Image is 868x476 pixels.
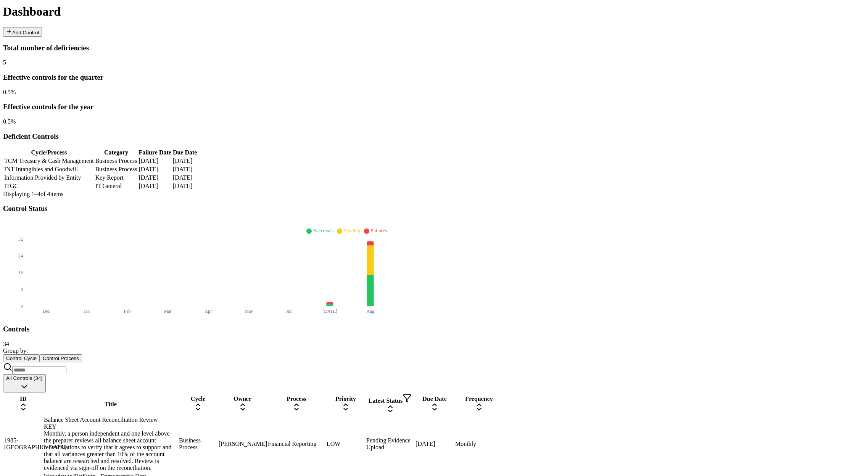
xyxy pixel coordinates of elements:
[219,441,266,447] div: [PERSON_NAME]
[286,309,293,314] tspan: Jun
[138,157,171,165] td: [DATE]
[164,309,172,314] tspan: Mar
[313,228,333,233] span: Successes
[95,157,138,165] td: Business Process
[455,416,503,472] td: Monthly
[3,204,865,213] h3: Control Status
[3,44,865,52] h3: Total number of deficiencies
[371,228,387,233] span: Failures
[172,149,198,156] th: Due Date
[3,59,6,66] span: 5
[4,157,94,165] td: TCM Treasury & Cash Management
[172,166,198,173] td: [DATE]
[3,325,865,333] h3: Controls
[18,270,23,275] tspan: 16
[327,441,365,447] div: LOW
[21,304,23,309] tspan: 0
[415,441,454,447] div: [DATE]
[4,182,94,190] td: ITGC
[3,89,16,95] span: 0.5 %
[18,253,23,259] tspan: 24
[344,228,360,233] span: Pending
[138,182,171,190] td: [DATE]
[245,309,253,314] tspan: May
[3,354,40,362] button: Control Cycle
[40,354,82,362] button: Control Process
[3,73,865,82] h3: Effective controls for the quarter
[138,149,171,156] th: Failure Date
[179,396,217,402] div: Cycle
[84,309,90,314] tspan: Jan
[3,103,865,111] h3: Effective controls for the year
[3,5,865,19] h1: Dashboard
[138,166,171,173] td: [DATE]
[44,416,177,430] div: Balance Sheet Account Reconciliation Review
[366,437,414,451] div: Pending Evidence Upload
[205,309,212,314] tspan: Apr
[21,287,23,292] tspan: 8
[44,401,177,408] div: Title
[3,27,42,37] button: Add Control
[3,347,28,354] span: Group by:
[6,375,43,381] span: All Controls (34)
[172,174,198,182] td: [DATE]
[124,309,131,314] tspan: Feb
[367,309,375,314] tspan: Aug
[95,166,138,173] td: Business Process
[4,166,94,173] td: INT Intangibles and Goodwill
[455,396,503,402] div: Frequency
[4,149,94,156] th: Cycle/Process
[95,149,138,156] th: Category
[42,309,50,314] tspan: Dec
[322,309,337,314] tspan: [DATE]
[179,416,217,472] td: Business Process
[18,236,23,242] tspan: 32
[172,182,198,190] td: [DATE]
[3,118,16,125] span: 0.5 %
[219,396,266,402] div: Owner
[3,132,865,141] h3: Deficient Controls
[268,441,325,447] div: Financial Reporting
[138,174,171,182] td: [DATE]
[4,437,42,451] div: 1985-[GEOGRAPHIC_DATA]
[327,396,365,402] div: Priority
[44,430,177,471] div: Monthly, a person independent and one level above the preparer reviews all balance sheet account ...
[172,157,198,165] td: [DATE]
[95,182,138,190] td: IT General
[3,341,9,347] span: 34
[4,396,42,402] div: ID
[95,174,138,182] td: Key Report
[3,191,63,197] span: Displaying 1– 4 of 4 items
[44,423,177,430] div: KEY
[415,396,454,402] div: Due Date
[268,396,325,402] div: Process
[4,174,94,182] td: Information Provided by Entity
[366,394,414,404] div: Latest Status
[3,374,46,392] button: All Controls (34)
